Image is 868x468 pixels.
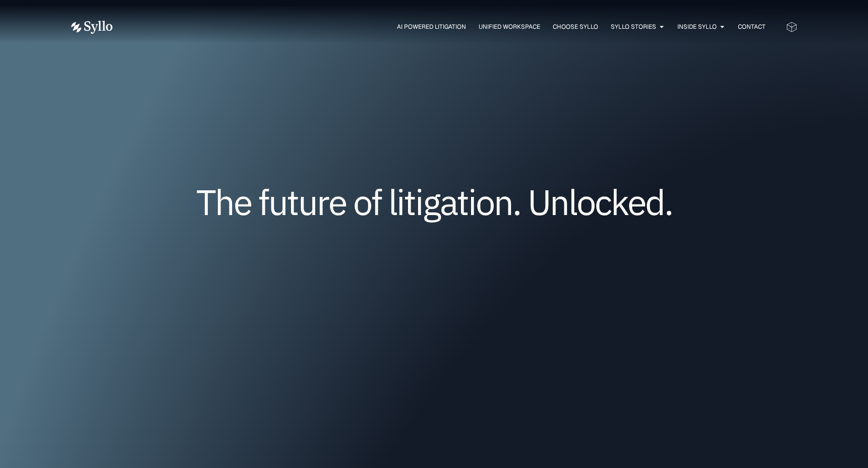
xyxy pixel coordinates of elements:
img: Vector [71,21,112,34]
a: Syllo Stories [611,22,656,31]
h1: The future of litigation. Unlocked. [132,185,737,219]
a: Inside Syllo [677,22,717,31]
a: Contact [738,22,766,31]
a: Unified Workspace [479,22,540,31]
div: Menu Toggle [133,22,766,32]
a: Choose Syllo [553,22,598,31]
a: AI Powered Litigation [397,22,466,31]
nav: Menu [133,22,766,32]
